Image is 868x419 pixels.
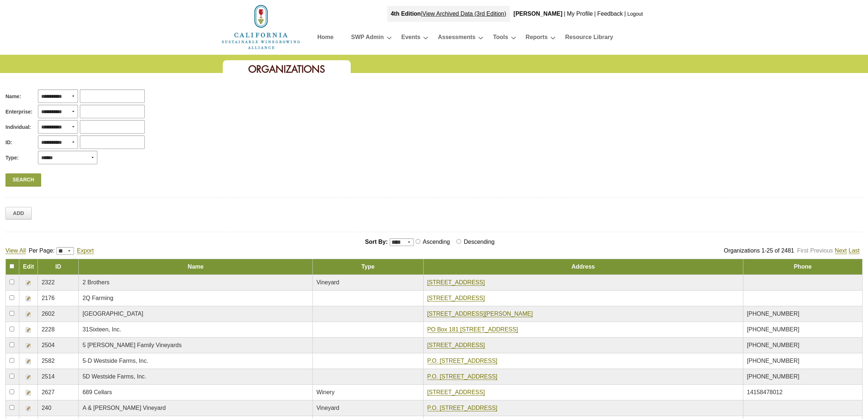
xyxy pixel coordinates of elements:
[26,311,31,317] img: Edit
[567,11,593,17] a: My Profile
[747,358,799,364] span: [PHONE_NUMBER]
[26,280,31,286] img: Edit
[724,247,794,254] span: Organizations 1-25 of 2481
[423,259,743,275] td: Address
[26,374,31,380] img: Edit
[747,326,799,332] span: [PHONE_NUMBER]
[624,6,627,22] div: |
[26,327,31,333] img: Edit
[427,358,498,364] a: P.O. [STREET_ADDRESS]
[5,154,19,162] span: Type:
[42,279,55,285] span: 2322
[797,247,808,254] a: First
[42,326,55,332] span: 2228
[26,405,31,411] img: Edit
[421,239,453,245] label: Ascending
[423,11,506,17] a: View Archived Data (3rd Edition)
[627,11,643,17] a: Logout
[365,239,388,245] span: Sort By:
[438,32,475,45] a: Assessments
[221,23,301,30] a: Home
[79,338,313,353] td: 5 [PERSON_NAME] Family Vineyards
[316,405,339,411] span: Vineyard
[26,343,31,349] img: Edit
[526,32,548,45] a: Reports
[26,296,31,301] img: Edit
[318,32,334,45] a: Home
[401,32,420,45] a: Events
[427,311,533,317] a: [STREET_ADDRESS][PERSON_NAME]
[427,405,498,411] a: P.O. [STREET_ADDRESS]
[427,373,498,380] a: P.O. [STREET_ADDRESS]
[391,11,421,17] strong: 4th Edition
[565,32,613,45] a: Resource Library
[747,373,799,380] span: [PHONE_NUMBER]
[747,389,783,395] span: 14158478012
[387,6,510,22] div: |
[5,139,12,146] span: ID:
[26,358,31,364] img: Edit
[5,123,31,131] span: Individual:
[427,295,485,301] a: [STREET_ADDRESS]
[427,326,518,333] a: PO Box 181 [STREET_ADDRESS]
[563,6,566,22] div: |
[462,239,498,245] label: Descending
[427,342,485,349] a: [STREET_ADDRESS]
[351,32,384,45] a: SWP Admin
[42,389,55,395] span: 2627
[26,390,31,396] img: Edit
[42,342,55,348] span: 2504
[835,247,847,254] a: Next
[79,291,313,306] td: 2Q Farming
[493,32,508,45] a: Tools
[42,295,55,301] span: 2176
[79,400,313,416] td: A & [PERSON_NAME] Vineyard
[316,279,339,285] span: Vineyard
[427,279,485,286] a: [STREET_ADDRESS]
[5,108,32,116] span: Enterprise:
[312,259,423,275] td: Type
[221,4,301,50] img: logo_cswa2x.png
[248,63,325,76] span: Organizations
[5,247,26,254] a: View All
[77,247,94,254] a: Export
[29,247,55,254] span: Per Page:
[5,173,41,187] a: Search
[79,353,313,369] td: 5-D Westside Farms, Inc.
[316,389,335,395] span: Winery
[79,259,313,275] td: Name
[743,259,862,275] td: Phone
[42,405,51,411] span: 240
[5,207,32,219] a: Add
[42,373,55,380] span: 2514
[79,306,313,322] td: [GEOGRAPHIC_DATA]
[747,311,799,317] span: [PHONE_NUMBER]
[810,247,833,254] a: Previous
[19,259,38,275] td: Edit
[38,259,79,275] td: ID
[79,322,313,338] td: 31Sixteen, Inc.
[5,93,21,100] span: Name:
[747,342,799,348] span: [PHONE_NUMBER]
[597,11,623,17] a: Feedback
[79,275,313,291] td: 2 Brothers
[79,385,313,400] td: 689 Cellars
[79,369,313,385] td: 5D Westside Farms, Inc.
[514,11,563,17] b: [PERSON_NAME]
[849,247,860,254] a: Last
[427,389,485,396] a: [STREET_ADDRESS]
[42,358,55,364] span: 2582
[593,6,596,22] div: |
[42,311,55,317] span: 2602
